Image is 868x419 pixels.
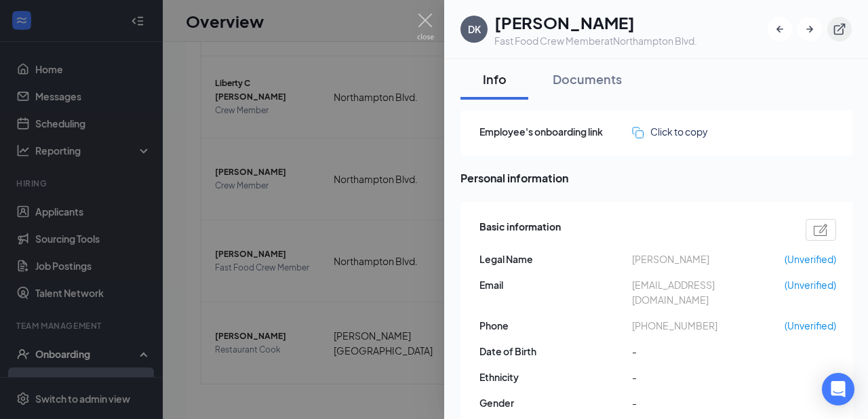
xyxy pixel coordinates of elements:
[494,11,697,34] h1: [PERSON_NAME]
[827,17,852,41] button: ExternalLink
[785,277,836,292] span: (Unverified)
[803,22,816,36] svg: ArrowRight
[479,370,632,384] span: Ethnicity
[632,370,785,384] span: -
[460,169,853,186] span: Personal information
[833,22,846,36] svg: ExternalLink
[494,34,697,47] div: Fast Food Crew Member at Northampton Blvd.
[632,395,785,410] span: -
[479,124,632,139] span: Employee's onboarding link
[797,17,822,41] button: ArrowRight
[479,277,632,292] span: Email
[479,395,632,410] span: Gender
[474,71,515,87] div: Info
[768,17,792,41] button: ArrowLeftNew
[479,318,632,333] span: Phone
[632,318,785,333] span: [PHONE_NUMBER]
[468,22,481,36] div: DK
[632,252,785,266] span: [PERSON_NAME]
[553,71,622,87] div: Documents
[773,22,787,36] svg: ArrowLeftNew
[632,277,785,307] span: [EMAIL_ADDRESS][DOMAIN_NAME]
[632,127,644,138] img: click-to-copy.71757273a98fde459dfc.svg
[479,252,632,266] span: Legal Name
[785,252,836,266] span: (Unverified)
[479,344,632,359] span: Date of Birth
[632,124,708,139] button: Click to copy
[822,373,854,405] div: Open Intercom Messenger
[785,318,836,333] span: (Unverified)
[632,344,785,359] span: -
[479,219,561,241] span: Basic information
